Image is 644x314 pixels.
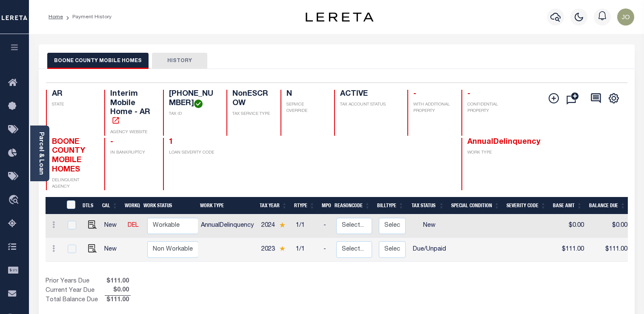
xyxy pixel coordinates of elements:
[38,132,44,175] a: Parcel & Loan
[503,197,550,214] th: Severity Code: activate to sort column ascending
[169,90,216,108] h4: [PHONE_NUMBER]
[467,150,510,156] p: WORK TYPE
[258,214,292,238] td: 2024
[413,90,416,98] span: -
[46,277,105,286] td: Prior Years Due
[63,13,112,21] li: Payment History
[413,102,451,114] p: WITH ADDITIONAL PROPERTY
[46,197,62,214] th: &nbsp;&nbsp;&nbsp;&nbsp;&nbsp;&nbsp;&nbsp;&nbsp;&nbsp;&nbsp;
[169,138,173,146] span: 1
[306,12,374,22] img: logo-dark.svg
[292,238,320,262] td: 1/1
[258,238,292,262] td: 2023
[110,138,113,146] span: -
[279,222,285,228] img: Star.svg
[62,197,79,214] th: &nbsp;
[79,197,99,214] th: DTLS
[587,238,631,262] td: $111.00
[52,138,85,174] span: BOONE COUNTY MOBILE HOMES
[232,90,270,108] h4: NonESCROW
[99,197,121,214] th: CAL: activate to sort column ascending
[110,129,153,136] p: AGENCY WEBSITE
[286,102,324,114] p: SERVICE OVERRIDE
[256,197,291,214] th: Tax Year: activate to sort column ascending
[140,197,198,214] th: Work Status
[152,53,207,69] button: HISTORY
[169,150,216,156] p: LOAN SEVERITY CODE
[232,111,270,117] p: TAX SERVICE TYPE
[340,102,397,108] p: TAX ACCOUNT STATUS
[46,286,105,295] td: Current Year Due
[121,197,140,214] th: WorkQ
[467,90,470,98] span: -
[551,214,587,238] td: $0.00
[320,238,333,262] td: -
[409,238,449,262] td: Due/Unpaid
[110,90,153,126] h4: Interim Mobile Home - AR
[52,102,94,108] p: STATE
[46,296,105,305] td: Total Balance Due
[331,197,374,214] th: ReasonCode: activate to sort column ascending
[467,138,541,146] span: AnnualDelinquency
[409,214,449,238] td: New
[340,90,397,99] h4: ACTIVE
[101,214,124,238] td: New
[128,223,139,228] a: DEL
[279,246,285,251] img: Star.svg
[320,214,333,238] td: -
[617,9,634,26] img: svg+xml;base64,PHN2ZyB4bWxucz0iaHR0cDovL3d3dy53My5vcmcvMjAwMC9zdmciIHBvaW50ZXItZXZlbnRzPSJub25lIi...
[291,197,318,214] th: RType: activate to sort column ascending
[587,214,631,238] td: $0.00
[448,197,503,214] th: Special Condition: activate to sort column ascending
[47,53,149,69] button: BOONE COUNTY MOBILE HOMES
[286,90,324,99] h4: N
[374,197,407,214] th: BillType: activate to sort column ascending
[8,195,22,206] i: travel_explore
[550,197,586,214] th: Base Amt: activate to sort column ascending
[292,214,320,238] td: 1/1
[197,197,256,214] th: Work Type
[105,277,131,286] span: $111.00
[105,296,131,305] span: $111.00
[49,14,63,20] a: Home
[407,197,448,214] th: Tax Status: activate to sort column ascending
[110,150,153,156] p: IN BANKRUPTCY
[52,177,94,190] p: DELINQUENT AGENCY
[586,197,629,214] th: Balance Due: activate to sort column ascending
[169,111,216,117] p: TAX ID
[318,197,331,214] th: MPO
[197,214,258,238] td: AnnualDelinquency
[467,102,510,114] p: CONFIDENTIAL PROPERTY
[101,238,124,262] td: New
[551,238,587,262] td: $111.00
[52,90,94,99] h4: AR
[105,286,131,295] span: $0.00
